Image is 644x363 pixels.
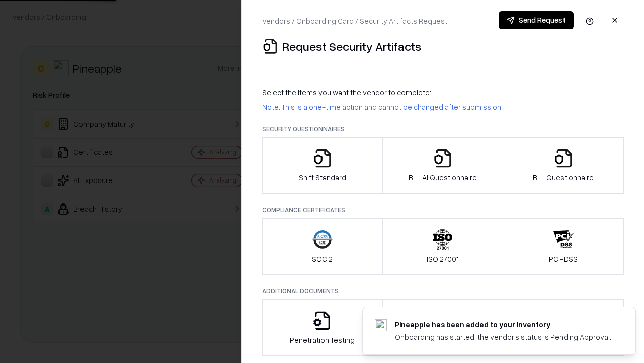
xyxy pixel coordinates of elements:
p: B+L Questionnaire [533,172,594,183]
button: B+L AI Questionnaire [382,137,504,194]
p: PCI-DSS [549,254,578,264]
p: Security Questionnaires [262,125,624,133]
p: Note: This is a one-time action and cannot be changed after submission. [262,102,624,112]
button: SOC 2 [262,218,383,275]
p: Select the items you want the vendor to complete: [262,87,624,98]
button: B+L Questionnaire [503,137,624,194]
p: SOC 2 [312,254,333,264]
div: Pineapple has been added to your inventory [395,319,611,330]
img: pineappleenergy.com [375,319,387,331]
p: Shift Standard [299,172,346,183]
p: Compliance Certificates [262,206,624,214]
p: Additional Documents [262,287,624,295]
button: PCI-DSS [503,218,624,275]
button: Shift Standard [262,137,383,194]
p: Penetration Testing [290,335,355,345]
p: Vendors / Onboarding Card / Security Artifacts Request [262,16,447,26]
button: Send Request [499,11,574,29]
button: Penetration Testing [262,299,383,356]
p: ISO 27001 [427,254,459,264]
button: Privacy Policy [382,299,504,356]
p: Request Security Artifacts [282,38,421,54]
button: Data Processing Agreement [503,299,624,356]
div: Onboarding has started, the vendor's status is Pending Approval. [395,332,611,342]
p: B+L AI Questionnaire [409,172,477,183]
button: ISO 27001 [382,218,504,275]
